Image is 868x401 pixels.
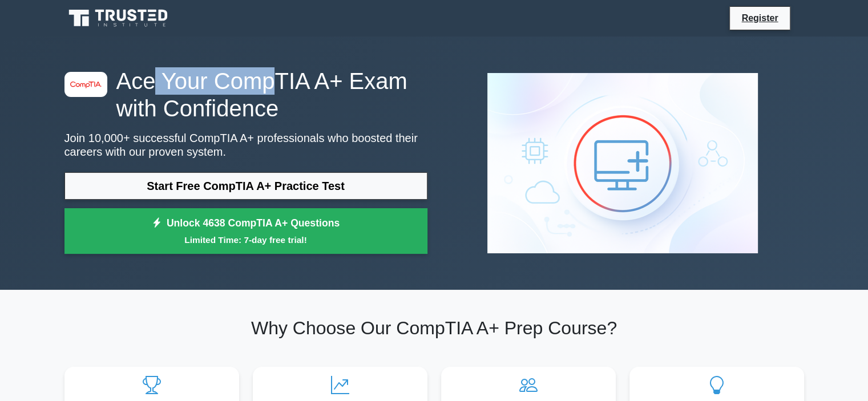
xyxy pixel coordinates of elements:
p: Join 10,000+ successful CompTIA A+ professionals who boosted their careers with our proven system. [64,131,427,159]
small: Limited Time: 7-day free trial! [79,233,413,246]
a: Unlock 4638 CompTIA A+ QuestionsLimited Time: 7-day free trial! [64,208,427,254]
a: Start Free CompTIA A+ Practice Test [64,172,427,200]
h1: Ace Your CompTIA A+ Exam with Confidence [64,67,427,122]
a: Register [734,11,785,25]
img: CompTIA A+ Preview [478,64,767,262]
h2: Why Choose Our CompTIA A+ Prep Course? [64,317,804,339]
